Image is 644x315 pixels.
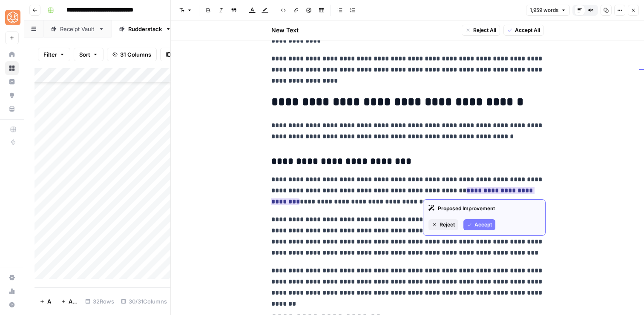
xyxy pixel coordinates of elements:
span: Add Row [47,297,51,306]
div: 32 Rows [82,295,118,308]
span: Filter [43,50,57,59]
span: Accept All [515,26,540,34]
button: Add Row [34,295,56,308]
div: 30/31 Columns [118,295,170,308]
a: Opportunities [5,89,19,102]
button: Accept [463,219,495,230]
button: Accept All [503,25,544,36]
a: Rudderstack [112,20,178,37]
a: Receipt Vault [43,20,112,37]
button: 1,959 words [526,5,570,16]
a: Settings [5,271,19,284]
span: 1,959 words [530,6,558,14]
div: Receipt Vault [60,25,95,33]
div: Proposed Improvement [428,205,540,212]
button: Workspace: SimpleTiger [5,7,19,28]
span: Reject [440,221,455,229]
button: 31 Columns [107,48,157,61]
a: Home [5,48,19,61]
a: Browse [5,61,19,75]
button: Reject All [462,25,500,36]
div: Rudderstack [128,25,162,33]
button: Sort [74,48,103,61]
a: Usage [5,284,19,298]
h2: New Text [271,26,299,34]
span: Add 10 Rows [69,297,77,306]
button: Add 10 Rows [56,295,82,308]
img: SimpleTiger Logo [5,10,20,25]
span: Sort [79,50,90,59]
button: Filter [38,48,70,61]
span: 31 Columns [120,50,151,59]
span: Reject All [473,26,496,34]
span: Accept [474,221,492,229]
a: Your Data [5,102,19,116]
button: Reject [428,219,458,230]
button: Help + Support [5,298,19,312]
a: Insights [5,75,19,89]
